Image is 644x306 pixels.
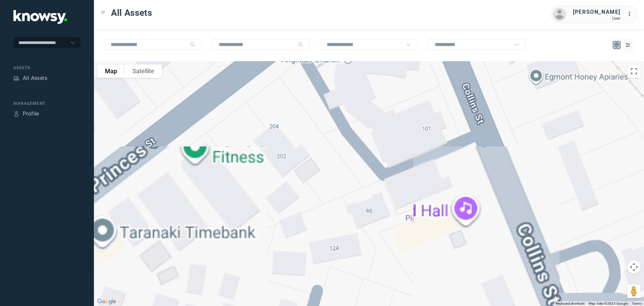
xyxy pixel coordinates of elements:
[573,8,621,16] div: [PERSON_NAME]
[627,260,641,274] button: Map camera controls
[632,302,642,305] a: Terms (opens in new tab)
[111,7,152,19] span: All Assets
[627,10,635,19] div: :
[96,297,118,306] a: Open this area in Google Maps (opens a new window)
[125,64,162,78] button: Show satellite imagery
[628,11,634,16] tspan: ...
[553,8,566,21] img: avatar.png
[13,110,39,118] a: ProfileProfile
[13,100,80,106] div: Management
[614,42,620,48] div: Map
[627,64,641,78] button: Toggle fullscreen view
[190,42,195,47] div: Search
[13,74,47,82] a: AssetsAll Assets
[13,10,67,24] img: Application Logo
[97,64,125,78] button: Show street map
[23,110,39,118] div: Profile
[13,75,19,81] div: Assets
[625,42,631,48] div: List
[627,285,641,298] button: Drag Pegman onto the map to open Street View
[298,42,303,47] div: Search
[589,302,628,305] span: Map data ©2025 Google
[573,16,621,21] div: User
[96,297,118,306] img: Google
[556,301,585,306] button: Keyboard shortcuts
[627,10,635,18] div: :
[13,65,80,71] div: Assets
[23,74,47,82] div: All Assets
[101,10,106,15] div: Toggle Menu
[13,111,19,117] div: Profile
